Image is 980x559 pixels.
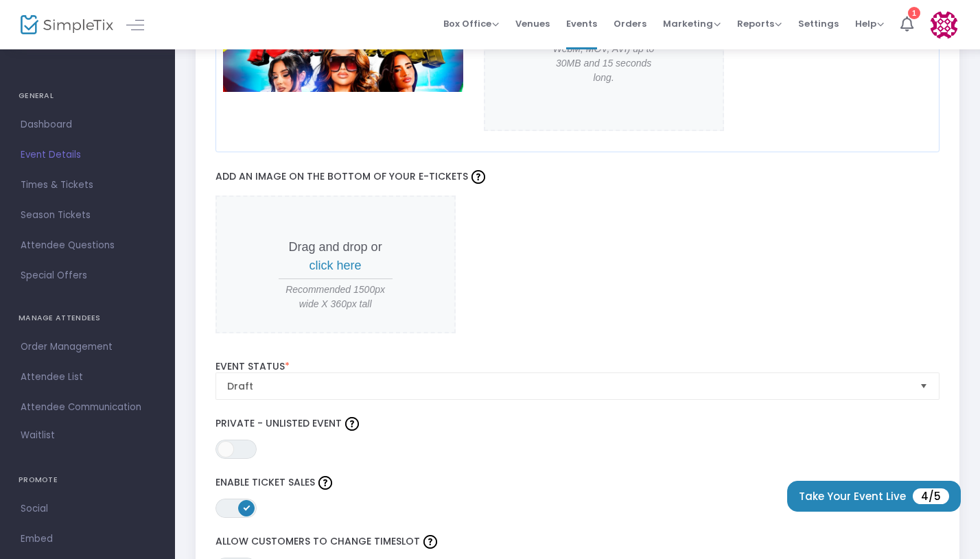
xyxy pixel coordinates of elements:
[471,170,485,184] img: question-mark
[227,379,909,393] span: Draft
[215,169,489,183] span: Add an image on the bottom of your e-tickets
[310,259,362,272] span: click here
[663,17,721,30] span: Marketing
[798,6,839,41] span: Settings
[914,373,933,399] button: Select
[21,368,154,386] span: Attendee List
[21,237,154,254] span: Attendee Questions
[215,361,940,373] label: Event Status
[614,6,646,41] span: Orders
[279,238,393,275] p: Drag and drop or
[787,481,961,512] button: Take Your Event Live4/5
[279,283,393,311] span: Recommended 1500px wide X 360px tall
[21,146,154,164] span: Event Details
[21,500,154,518] span: Social
[737,17,782,30] span: Reports
[19,305,156,332] h4: MANAGE ATTENDEES
[515,6,550,41] span: Venues
[21,176,154,194] span: Times & Tickets
[21,206,154,224] span: Season Tickets
[19,466,156,494] h4: PROMOTE
[855,17,884,30] span: Help
[21,530,154,548] span: Embed
[215,414,940,434] label: Private - Unlisted Event
[908,7,920,19] div: 1
[215,473,940,493] label: Enable Ticket Sales
[21,399,154,416] span: Attendee Communication
[21,429,55,442] span: Waitlist
[21,338,154,356] span: Order Management
[913,488,949,504] span: 4/5
[345,417,359,431] img: question-mark
[19,82,156,110] h4: GENERAL
[318,476,332,490] img: question-mark
[547,27,661,85] span: Upload a video (MP4, WebM, MOV, AVI) up to 30MB and 15 seconds long.
[243,504,250,511] span: ON
[21,116,154,134] span: Dashboard
[215,532,940,552] label: Allow Customers to Change Timeslot
[21,267,154,285] span: Special Offers
[566,6,597,41] span: Events
[423,535,437,549] img: question-mark
[443,17,499,30] span: Box Office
